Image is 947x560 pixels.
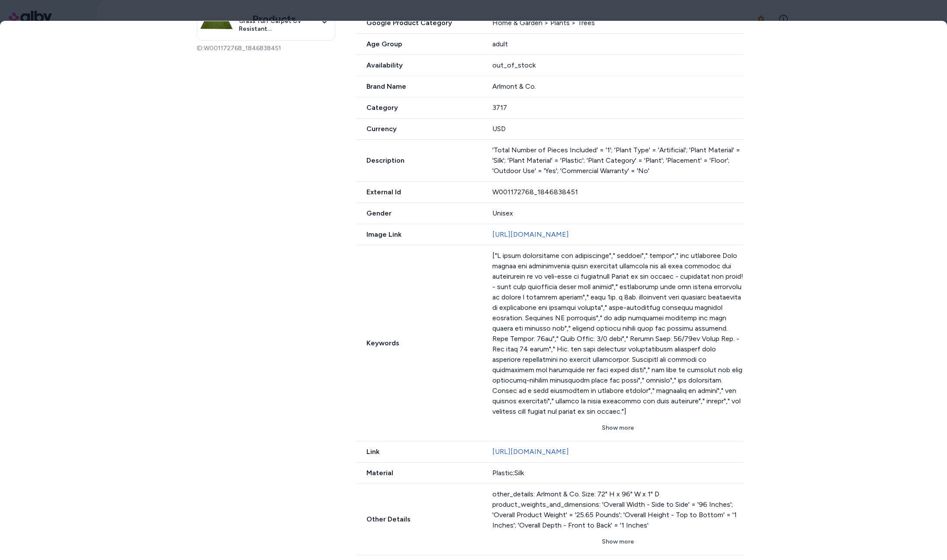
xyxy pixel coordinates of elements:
[492,18,744,28] div: Home & Garden > Plants > Trees
[492,534,744,550] button: Show more
[356,229,482,240] span: Image Link
[492,251,744,417] div: ["L ipsum dolorsitame con adipiscinge"," seddoei"," tempor"," inc utlaboree Dolo magnaa eni admin...
[356,103,482,113] span: Category
[356,468,482,478] span: Material
[492,489,744,531] div: other_details: Arlmont & Co. Size: 72" H x 96" W x 1" D product_weights_and_dimensions: 'Overall ...
[492,208,744,219] div: Unisex
[356,447,482,457] span: Link
[492,39,744,49] div: adult
[356,18,482,28] span: Google Product Category
[356,187,482,197] span: External Id
[492,60,744,71] div: out_of_stock
[356,81,482,92] span: Brand Name
[356,124,482,134] span: Currency
[197,2,335,41] button: Artificial Professional Grass Turf Carpet UV Resistant (Indoor/Outdoor)
[197,44,335,53] p: ID: W001172768_1846838451
[356,514,482,525] span: Other Details
[356,39,482,49] span: Age Group
[492,103,744,113] div: 3717
[492,468,744,478] div: Plastic;Silk
[356,155,482,166] span: Description
[492,447,569,456] a: [URL][DOMAIN_NAME]
[492,145,744,176] p: 'Total Number of Pieces Included' = '1'; 'Plant Type' = 'Artificial'; 'Plant Material' = 'Silk'; ...
[492,187,744,197] div: W001172768_1846838451
[356,60,482,71] span: Availability
[199,4,234,39] img: .jpg
[492,124,744,134] div: USD
[356,338,482,348] span: Keywords
[239,10,316,33] span: Artificial Professional Grass Turf Carpet UV Resistant (Indoor/Outdoor)
[492,81,744,92] div: Arlmont & Co.
[492,420,744,436] button: Show more
[356,208,482,219] span: Gender
[492,230,569,238] a: [URL][DOMAIN_NAME]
